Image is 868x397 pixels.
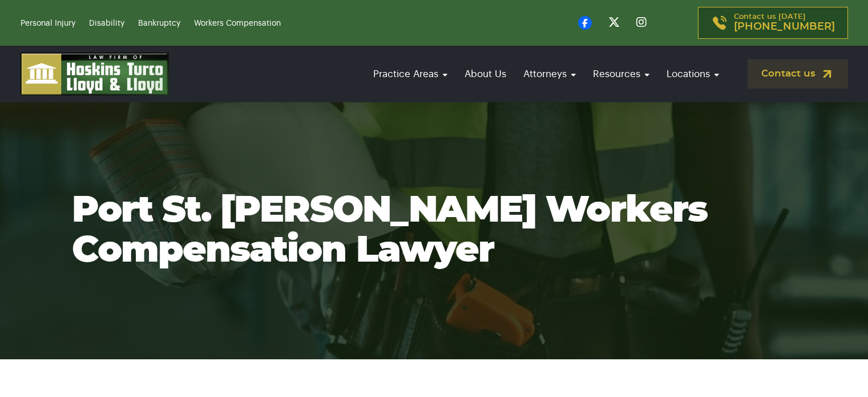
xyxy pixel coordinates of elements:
[587,58,655,90] a: Resources
[661,58,725,90] a: Locations
[734,13,835,33] p: Contact us [DATE]
[138,19,180,27] a: Bankruptcy
[89,19,124,27] a: Disability
[459,58,512,90] a: About Us
[698,7,848,39] a: Contact us [DATE][PHONE_NUMBER]
[748,59,848,89] a: Contact us
[368,58,453,90] a: Practice Areas
[734,21,835,33] span: [PHONE_NUMBER]
[72,191,797,271] h1: Port St. [PERSON_NAME] Workers Compensation Lawyer
[21,53,169,95] img: logo
[518,58,582,90] a: Attorneys
[21,19,75,27] a: Personal Injury
[194,19,281,27] a: Workers Compensation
